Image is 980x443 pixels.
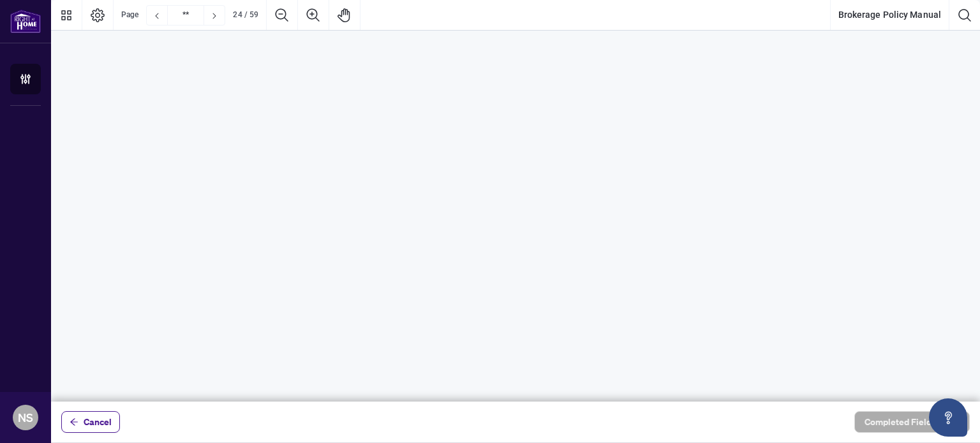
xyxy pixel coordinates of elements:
[854,411,970,433] button: Completed Fields 0 of 1
[929,398,967,437] button: Open asap
[70,418,78,426] span: arrow-left
[10,10,41,33] img: logo
[61,411,120,433] button: Cancel
[84,412,112,432] span: Cancel
[18,409,33,426] span: NS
